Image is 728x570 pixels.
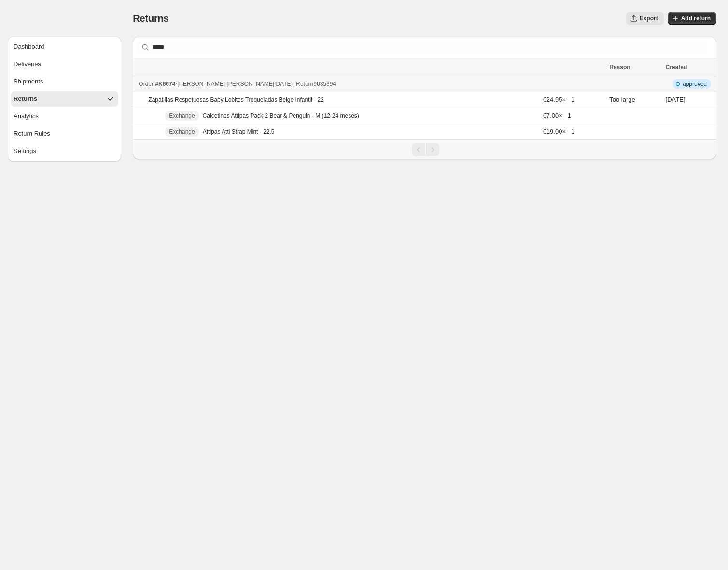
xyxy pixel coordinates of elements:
[609,64,630,70] span: Reason
[14,94,37,104] div: Returns
[543,128,574,135] span: €19.00 × 1
[14,42,44,52] div: Dashboard
[155,81,175,87] span: #K6674
[203,112,359,120] p: Calcetines Attipas Pack 2 Bear & Penguin - M (12-24 meses)
[543,112,571,119] span: €7.00 × 1
[14,59,41,69] div: Deliveries
[668,12,716,25] button: Add return
[11,56,118,72] button: Deliveries
[666,96,686,103] time: Monday, August 25, 2025 at 12:31:42 AM
[666,64,687,70] span: Created
[683,80,707,88] span: approved
[169,112,195,120] span: Exchange
[14,111,39,121] div: Analytics
[640,14,658,22] span: Export
[133,13,168,24] span: Returns
[681,14,711,22] span: Add return
[133,139,716,159] nav: Pagination
[543,96,574,103] span: €24.95 × 1
[14,129,50,139] div: Return Rules
[11,126,118,141] button: Return Rules
[139,79,603,89] div: -
[626,12,664,25] button: Export
[139,81,154,87] span: Order
[11,143,118,159] button: Settings
[293,81,336,87] span: - Return 9635394
[177,81,293,87] span: [PERSON_NAME] [PERSON_NAME][DATE]
[11,39,118,55] button: Dashboard
[148,96,324,104] p: Zapatillas Respetuosas Baby Lobitos Troqueladas Beige Infantil - 22
[11,109,118,124] button: Analytics
[11,74,118,89] button: Shipments
[14,146,36,156] div: Settings
[14,77,43,86] div: Shipments
[606,92,662,108] td: Too large
[169,128,195,136] span: Exchange
[11,91,118,107] button: Returns
[203,128,275,136] p: Attipas Atti Strap Mint - 22.5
